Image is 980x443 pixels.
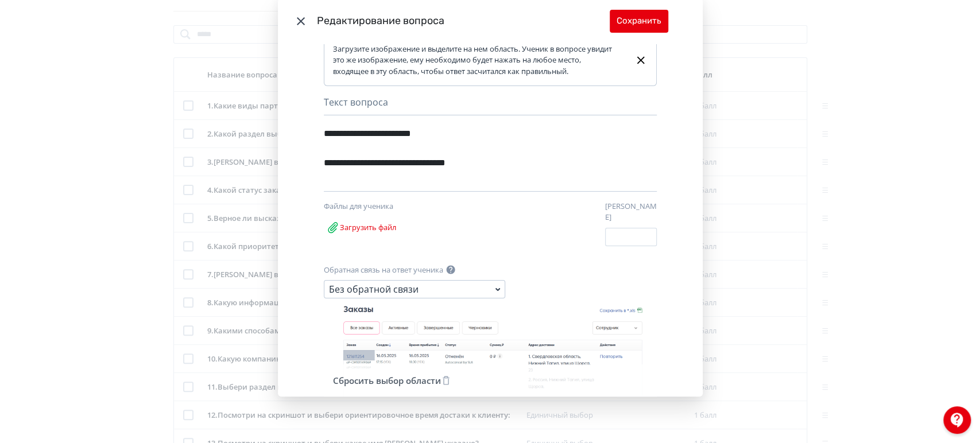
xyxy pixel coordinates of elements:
[324,95,657,115] div: Текст вопроса
[331,369,454,392] button: Сбросить выбор области
[610,10,668,33] button: Сохранить
[324,265,443,276] label: Обратная связь на ответ ученика
[324,201,444,212] div: Файлы для ученика
[333,44,626,77] div: Загрузите изображение и выделите на нем область. Ученик в вопросе увидит это же изображение, ему ...
[605,201,657,223] label: [PERSON_NAME]
[329,282,419,296] div: Без обратной связи
[317,13,610,29] div: Редактирование вопроса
